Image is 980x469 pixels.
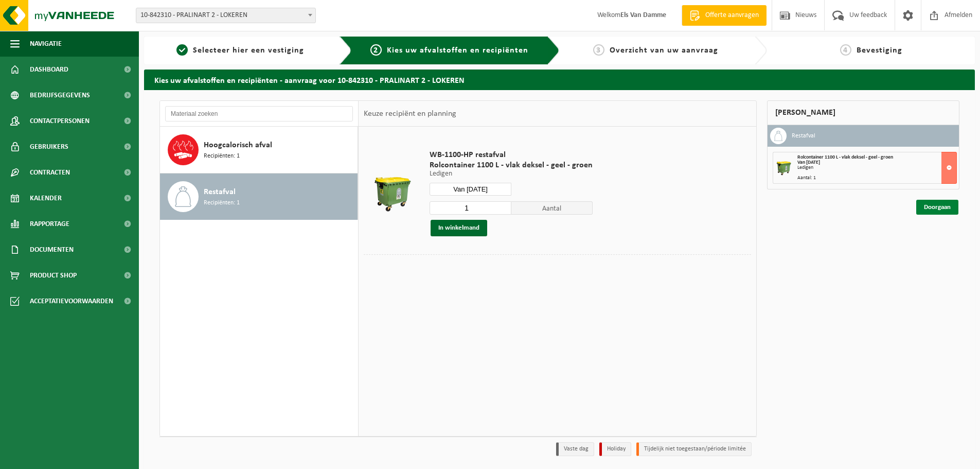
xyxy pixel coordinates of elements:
span: Recipiënten: 1 [204,198,240,208]
span: Hoogcalorisch afval [204,139,272,151]
li: Tijdelijk niet toegestaan/période limitée [636,442,752,456]
span: Rapportage [30,211,69,237]
button: In winkelmand [431,220,487,236]
div: Aantal: 1 [797,176,956,181]
h3: Restafval [792,128,815,144]
span: Restafval [204,186,236,198]
div: [PERSON_NAME] [767,100,959,125]
input: Selecteer datum [430,183,511,196]
button: Restafval Recipiënten: 1 [160,173,358,220]
span: 4 [840,44,851,56]
span: Kalender [30,185,62,211]
span: 2 [370,44,382,56]
span: Dashboard [30,57,68,82]
button: Hoogcalorisch afval Recipiënten: 1 [160,127,358,173]
span: Contactpersonen [30,108,90,134]
span: Navigatie [30,31,62,57]
span: Overzicht van uw aanvraag [610,46,718,55]
span: Offerte aanvragen [703,10,761,21]
span: Bevestiging [857,46,902,55]
span: Gebruikers [30,134,68,160]
a: Offerte aanvragen [682,5,767,26]
span: Kies uw afvalstoffen en recipiënten [387,46,528,55]
p: Ledigen [430,170,593,178]
strong: Els Van Damme [620,11,666,19]
span: Acceptatievoorwaarden [30,288,113,314]
span: Selecteer hier een vestiging [193,46,304,55]
strong: Van [DATE] [797,160,820,165]
span: Recipiënten: 1 [204,151,240,161]
span: 10-842310 - PRALINART 2 - LOKEREN [136,8,316,23]
span: 10-842310 - PRALINART 2 - LOKEREN [136,8,315,23]
span: Rolcontainer 1100 L - vlak deksel - geel - groen [430,160,593,170]
h2: Kies uw afvalstoffen en recipiënten - aanvraag voor 10-842310 - PRALINART 2 - LOKEREN [144,70,975,90]
span: 3 [593,44,604,56]
a: Doorgaan [916,200,958,215]
div: Ledigen [797,165,956,170]
span: Documenten [30,237,74,263]
span: Bedrijfsgegevens [30,82,90,108]
span: 1 [176,44,188,56]
li: Holiday [599,442,631,456]
span: Aantal [511,201,593,215]
li: Vaste dag [556,442,594,456]
input: Materiaal zoeken [165,106,353,121]
span: Product Shop [30,263,77,288]
span: Contracten [30,160,70,185]
a: 1Selecteer hier een vestiging [149,44,331,57]
div: Keuze recipiënt en planning [359,101,461,127]
span: Rolcontainer 1100 L - vlak deksel - geel - groen [797,154,893,160]
span: WB-1100-HP restafval [430,150,593,160]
